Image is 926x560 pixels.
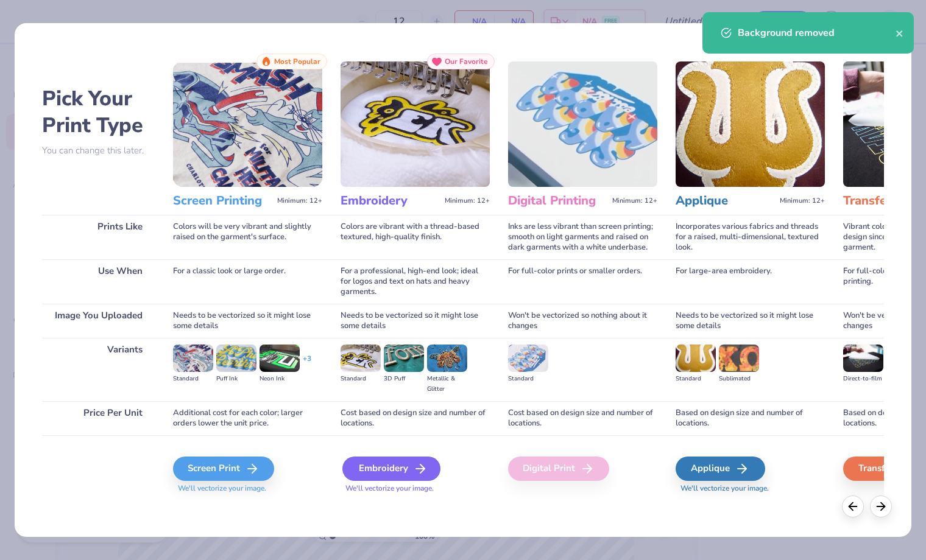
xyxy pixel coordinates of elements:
[42,145,155,156] p: You can change this later.
[260,374,300,384] div: Neon Ink
[277,197,322,205] span: Minimum: 12+
[843,374,883,384] div: Direct-to-film
[445,197,490,205] span: Minimum: 12+
[274,57,320,66] span: Most Popular
[676,61,825,187] img: Applique
[676,304,825,338] div: Needs to be vectorized so it might lose some details
[42,85,155,139] h2: Pick Your Print Type
[173,345,213,371] img: Standard
[341,304,490,338] div: Needs to be vectorized so it might lose some details
[303,354,311,374] div: + 3
[896,26,904,40] button: close
[341,215,490,259] div: Colors are vibrant with a thread-based textured, high-quality finish.
[173,483,322,494] span: We'll vectorize your image.
[342,457,440,481] div: Embroidery
[42,401,155,435] div: Price Per Unit
[508,401,657,435] div: Cost based on design size and number of locations.
[676,374,716,384] div: Standard
[384,374,424,384] div: 3D Puff
[173,193,272,209] h3: Screen Printing
[508,457,609,481] div: Digital Print
[341,483,490,494] span: We'll vectorize your image.
[427,345,467,371] img: Metallic & Glitter
[508,61,657,187] img: Digital Printing
[42,259,155,304] div: Use When
[173,215,322,259] div: Colors will be very vibrant and slightly raised on the garment's surface.
[508,374,548,384] div: Standard
[676,215,825,259] div: Incorporates various fabrics and threads for a raised, multi-dimensional, textured look.
[676,401,825,435] div: Based on design size and number of locations.
[676,345,716,371] img: Standard
[173,259,322,304] div: For a classic look or large order.
[42,215,155,259] div: Prints Like
[216,345,256,371] img: Puff Ink
[612,197,657,205] span: Minimum: 12+
[738,26,896,40] div: Background removed
[780,197,825,205] span: Minimum: 12+
[676,457,765,481] div: Applique
[445,57,488,66] span: Our Favorite
[173,401,322,435] div: Additional cost for each color; larger orders lower the unit price.
[719,345,759,371] img: Sublimated
[173,61,322,187] img: Screen Printing
[719,374,759,384] div: Sublimated
[676,193,775,209] h3: Applique
[384,345,424,371] img: 3D Puff
[341,193,440,209] h3: Embroidery
[216,374,256,384] div: Puff Ink
[341,259,490,304] div: For a professional, high-end look; ideal for logos and text on hats and heavy garments.
[508,304,657,338] div: Won't be vectorized so nothing about it changes
[42,304,155,338] div: Image You Uploaded
[508,259,657,304] div: For full-color prints or smaller orders.
[843,345,883,371] img: Direct-to-film
[427,374,467,394] div: Metallic & Glitter
[676,259,825,304] div: For large-area embroidery.
[508,193,607,209] h3: Digital Printing
[173,374,213,384] div: Standard
[173,304,322,338] div: Needs to be vectorized so it might lose some details
[42,338,155,401] div: Variants
[173,457,274,481] div: Screen Print
[676,483,825,494] span: We'll vectorize your image.
[341,401,490,435] div: Cost based on design size and number of locations.
[341,374,381,384] div: Standard
[341,61,490,187] img: Embroidery
[508,345,548,371] img: Standard
[508,215,657,259] div: Inks are less vibrant than screen printing; smooth on light garments and raised on dark garments ...
[341,345,381,371] img: Standard
[260,345,300,371] img: Neon Ink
